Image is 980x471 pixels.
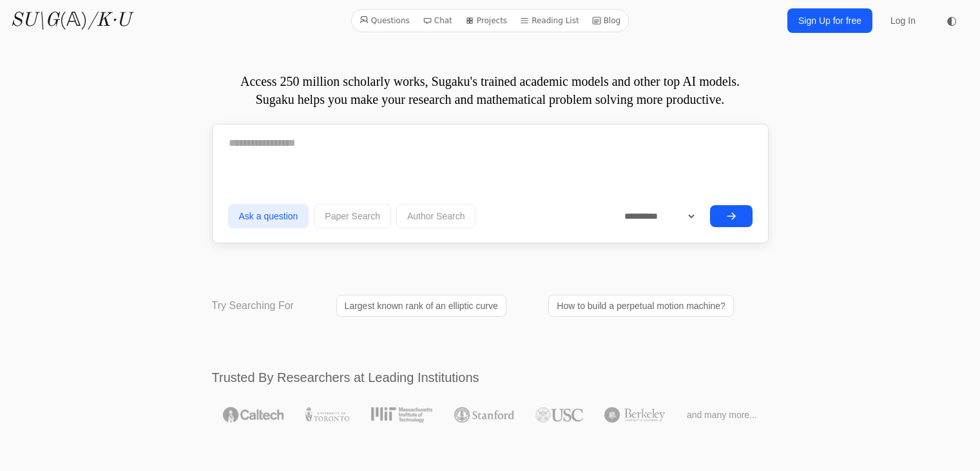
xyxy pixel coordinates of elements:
a: SU\G(𝔸)/K·U [10,9,131,32]
img: MIT [371,407,432,423]
p: Try Searching For [212,298,294,314]
button: Paper Search [314,204,391,228]
span: ◐ [946,15,957,26]
h2: Trusted By Researchers at Leading Institutions [212,368,769,386]
i: /K·U [88,11,131,30]
a: Reading List [515,12,584,29]
span: and many more... [687,408,757,421]
img: UC Berkeley [604,407,665,423]
a: Blog [587,12,626,29]
img: Stanford [454,407,514,423]
a: Chat [418,12,457,29]
a: How to build a perpetual motion machine? [548,295,734,317]
a: Sign Up for free [787,8,872,33]
i: SU\G [10,11,59,30]
img: University of Toronto [305,407,349,423]
a: Largest known rank of an elliptic curve [336,295,506,317]
button: Ask a question [228,204,309,228]
img: USC [535,407,582,423]
button: ◐ [939,8,965,34]
img: Caltech [223,407,283,423]
p: Access 250 million scholarly works, Sugaku's trained academic models and other top AI models. Sug... [212,72,769,108]
button: Author Search [396,204,476,228]
a: Log In [883,9,923,32]
a: Questions [354,12,415,29]
a: Projects [460,12,512,29]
